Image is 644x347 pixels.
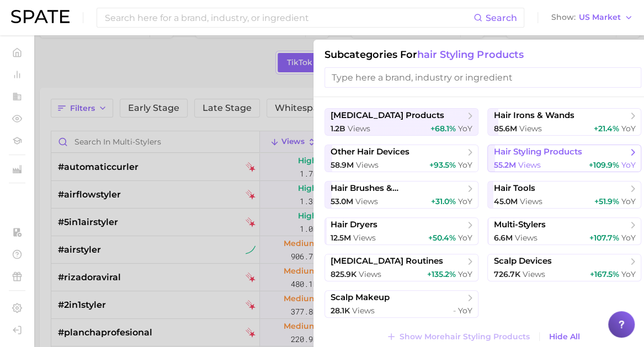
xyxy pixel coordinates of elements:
[621,269,635,279] span: YoY
[331,256,443,266] span: [MEDICAL_DATA] routines
[324,108,478,136] button: [MEDICAL_DATA] products1.2b views+68.1% YoY
[487,217,641,245] button: multi-stylers6.6m views+107.7% YoY
[429,160,456,170] span: +93.5%
[621,124,635,134] span: YoY
[417,49,523,61] span: hair styling products
[487,254,641,281] button: scalp devices726.7k views+167.5% YoY
[428,233,456,243] span: +50.4%
[589,269,619,279] span: +167.5%
[514,233,537,243] span: views
[493,160,515,170] span: 55.2m
[324,67,641,88] input: Type here a brand, industry or ingredient
[331,124,345,134] span: 1.2b
[356,160,379,170] span: views
[551,14,576,20] span: Show
[549,10,636,25] button: ShowUS Market
[331,292,390,303] span: scalp makeup
[458,196,472,206] span: YoY
[458,124,472,134] span: YoY
[493,256,551,266] span: scalp devices
[493,124,517,134] span: 85.6m
[431,196,456,206] span: +31.0%
[458,233,472,243] span: YoY
[353,233,376,243] span: views
[331,233,351,243] span: 12.5m
[359,269,381,279] span: views
[546,329,583,344] button: Hide All
[487,108,641,136] button: hair irons & wands85.6m views+21.4% YoY
[352,306,375,316] span: views
[493,183,535,194] span: hair tools
[11,10,70,23] img: SPATE
[348,124,370,134] span: views
[493,196,517,206] span: 45.0m
[519,196,542,206] span: views
[621,233,635,243] span: YoY
[621,160,635,170] span: YoY
[493,147,582,157] span: hair styling products
[430,124,456,134] span: +68.1%
[593,124,619,134] span: +21.4%
[104,8,473,27] input: Search here for a brand, industry, or ingredient
[324,290,478,318] button: scalp makeup28.1k views- YoY
[458,306,472,316] span: YoY
[331,269,356,279] span: 825.9k
[331,306,350,316] span: 28.1k
[331,160,354,170] span: 58.9m
[331,220,377,230] span: hair dryers
[324,145,478,172] button: other hair devices58.9m views+93.5% YoY
[621,196,635,206] span: YoY
[486,13,517,23] span: Search
[589,233,619,243] span: +107.7%
[9,322,25,338] a: Log out. Currently logged in with e-mail amanda.pittman@loreal.com.
[458,160,472,170] span: YoY
[324,49,641,61] h1: Subcategories for
[594,196,619,206] span: +51.9%
[427,269,456,279] span: +135.2%
[400,332,530,341] span: Show More hair styling products
[453,306,456,316] span: -
[588,160,619,170] span: +109.9%
[324,217,478,245] button: hair dryers12.5m views+50.4% YoY
[493,220,545,230] span: multi-stylers
[331,110,444,121] span: [MEDICAL_DATA] products
[579,14,621,20] span: US Market
[493,110,574,121] span: hair irons & wands
[519,124,541,134] span: views
[549,332,580,341] span: Hide All
[355,196,378,206] span: views
[518,160,540,170] span: views
[324,254,478,281] button: [MEDICAL_DATA] routines825.9k views+135.2% YoY
[493,233,512,243] span: 6.6m
[384,329,533,344] button: Show Morehair styling products
[324,181,478,209] button: hair brushes & [PERSON_NAME]53.0m views+31.0% YoY
[487,145,641,172] button: hair styling products55.2m views+109.9% YoY
[331,147,409,157] span: other hair devices
[458,269,472,279] span: YoY
[522,269,545,279] span: views
[331,196,353,206] span: 53.0m
[493,269,520,279] span: 726.7k
[487,181,641,209] button: hair tools45.0m views+51.9% YoY
[331,183,465,194] span: hair brushes & [PERSON_NAME]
